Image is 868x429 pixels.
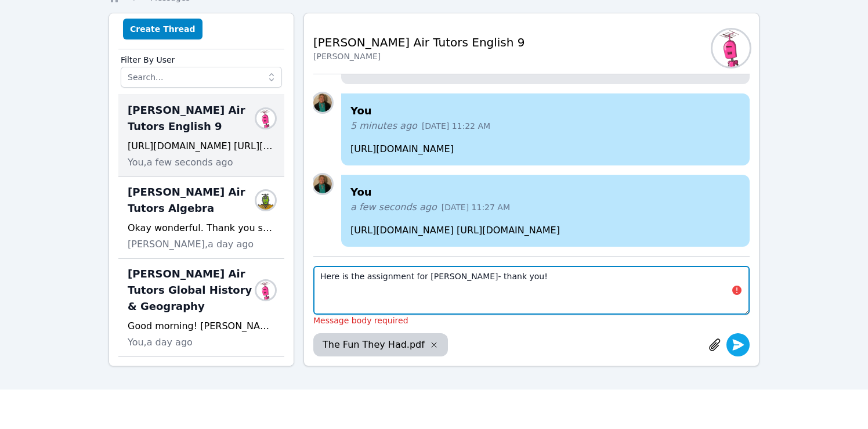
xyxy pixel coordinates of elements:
[256,281,275,300] img: Avi Stark
[256,191,275,210] img: Jessica Duell
[442,201,510,213] span: [DATE] 11:27 AM
[313,315,750,326] p: Message body required
[128,336,193,349] span: You, a day ago
[313,93,332,112] img: Amy Ayers
[350,223,740,237] p: [URL][DOMAIN_NAME] [URL][DOMAIN_NAME]
[118,95,284,177] div: [PERSON_NAME] Air Tutors English 9Charlie Dickens[URL][DOMAIN_NAME] [URL][DOMAIN_NAME]You,a few s...
[350,119,417,133] span: 5 minutes ago
[313,266,750,315] textarea: Here is the assignment for [PERSON_NAME]- thank you!
[123,19,202,39] button: Create Thread
[128,102,261,135] span: [PERSON_NAME] Air Tutors English 9
[350,103,740,119] h4: You
[422,120,490,132] span: [DATE] 11:22 AM
[313,51,525,62] div: [PERSON_NAME]
[128,266,261,315] span: [PERSON_NAME] Air Tutors Global History & Geography
[128,221,275,235] div: Okay wonderful. Thank you so much!
[128,319,275,333] div: Good morning! [PERSON_NAME] has completed the vocabulary terms activity in the packet- please let...
[128,139,275,153] div: [URL][DOMAIN_NAME] [URL][DOMAIN_NAME]
[128,237,254,251] span: [PERSON_NAME], a day ago
[121,49,282,67] label: Filter By User
[121,67,282,88] input: Search...
[350,142,740,156] p: [URL][DOMAIN_NAME]
[118,177,284,259] div: [PERSON_NAME] Air Tutors AlgebraJessica DuellOkay wonderful. Thank you so much![PERSON_NAME],a da...
[256,109,275,128] img: Charlie Dickens
[323,338,425,352] span: The Fun They Had.pdf
[713,30,750,67] img: Charlie Dickens
[118,259,284,357] div: [PERSON_NAME] Air Tutors Global History & GeographyAvi StarkGood morning! [PERSON_NAME] has compl...
[128,364,261,396] span: [PERSON_NAME] Air Tutors English 10
[350,200,437,214] span: a few seconds ago
[350,184,740,200] h4: You
[128,184,261,217] span: [PERSON_NAME] Air Tutors Algebra
[313,175,332,193] img: Amy Ayers
[313,34,525,51] h2: [PERSON_NAME] Air Tutors English 9
[128,156,233,170] span: You, a few seconds ago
